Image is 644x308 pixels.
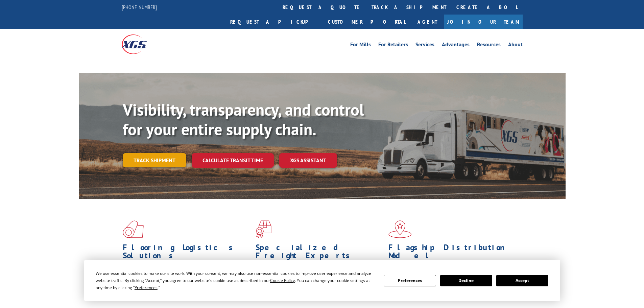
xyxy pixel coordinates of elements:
[123,243,251,263] h1: Flooring Logistics Solutions
[378,42,408,49] a: For Retailers
[279,153,337,168] a: XGS ASSISTANT
[411,15,444,29] a: Agent
[442,42,470,49] a: Advantages
[323,15,411,29] a: Customer Portal
[440,275,492,286] button: Decline
[350,42,371,49] a: For Mills
[496,275,548,286] button: Accept
[225,15,323,29] a: Request a pickup
[135,285,158,290] span: Preferences
[388,243,516,263] h1: Flagship Distribution Model
[508,42,523,49] a: About
[256,220,271,238] img: xgs-icon-focused-on-flooring-red
[192,153,274,168] a: Calculate transit time
[256,243,383,263] h1: Specialized Freight Experts
[123,153,186,167] a: Track shipment
[122,4,157,10] a: [PHONE_NUMBER]
[123,220,144,238] img: xgs-icon-total-supply-chain-intelligence-red
[415,42,434,49] a: Services
[444,15,523,29] a: Join Our Team
[96,270,376,291] div: We use essential cookies to make our site work. With your consent, we may also use non-essential ...
[477,42,501,49] a: Resources
[384,275,436,286] button: Preferences
[388,220,412,238] img: xgs-icon-flagship-distribution-model-red
[270,278,295,283] span: Cookie Policy
[123,99,364,140] b: Visibility, transparency, and control for your entire supply chain.
[84,260,560,301] div: Cookie Consent Prompt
